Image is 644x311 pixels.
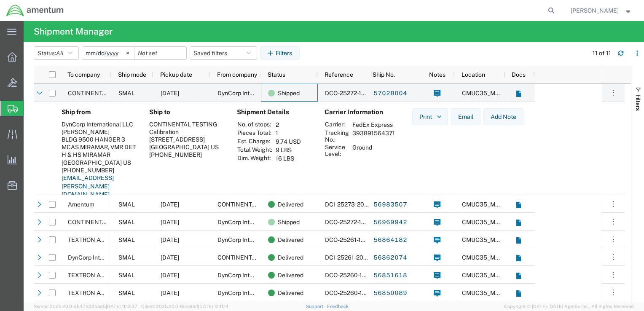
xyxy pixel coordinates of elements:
div: [GEOGRAPHIC_DATA] US [149,143,223,151]
h4: Shipment Manager [34,21,113,42]
span: 09/29/2025 [161,219,179,225]
span: 09/17/2025 [161,290,179,296]
span: 09/18/2025 [161,254,179,261]
a: 56850089 [373,287,408,300]
input: Not set [134,47,186,59]
span: SMAL [118,219,135,225]
span: DCO-25260-168310 [325,272,380,279]
span: DynCorp International LLC [217,90,289,97]
span: Server: 2025.20.0-db47332bad5 [34,304,137,309]
span: TEXTRON AVIATION INC [68,236,135,243]
button: Print [412,108,448,125]
span: Copyright © [DATE]-[DATE] Agistix Inc., All Rights Reserved [504,303,634,310]
div: 11 of 11 [593,49,611,58]
a: 57028004 [373,87,408,100]
div: BLDG 9500 HANGER 3 [62,136,136,143]
img: dropdown [435,113,443,121]
a: [EMAIL_ADDRESS][PERSON_NAME][DOMAIN_NAME] [62,174,114,198]
th: Total Weight: [237,146,273,154]
div: MCAS MIRAMAR, VMR DET H & HS MIRAMAR [62,143,136,158]
span: DynCorp International LLC [217,219,289,225]
span: SMAL [118,272,135,279]
th: No. of stops: [237,121,273,129]
span: Location [462,71,485,78]
span: DCO-25272-168849 [325,219,380,225]
span: [DATE] 11:13:37 [106,304,137,309]
span: Notes [429,71,445,78]
span: Shipped [278,213,300,231]
th: Carrier: [325,121,349,129]
td: FedEx Express [349,121,398,129]
span: Reference [325,71,353,78]
span: 10/03/2025 [161,90,179,97]
td: 9 LBS [273,146,304,154]
span: CMUC35_M005 MCAS MIRAMAR, CA [462,201,617,208]
span: All [56,50,64,56]
span: Filters [635,94,641,111]
span: Client: 2025.20.0-8c6e0cf [141,304,228,309]
span: DCO-25272-168849 [325,90,380,97]
a: 56969942 [373,216,408,229]
span: TEXTRON AVIATION [68,290,123,296]
span: DCO-25260-168302 [325,290,381,296]
span: Ship No. [373,71,395,78]
a: 56864182 [373,233,408,247]
span: From company [217,71,257,78]
th: Dim. Weight: [237,154,273,163]
td: 9.74 USD [273,137,304,146]
td: 16 LBS [273,154,304,163]
th: Service Level: [325,143,349,158]
span: CONTINENTAL TESTING [217,254,285,261]
span: CMUC35_M005 MCAS MIRAMAR, CA [462,254,617,261]
span: DynCorp International LLC [217,290,289,296]
button: Email [451,108,480,125]
span: Ben Nguyen [571,6,619,15]
span: Pickup date [160,71,192,78]
span: SMAL [118,90,135,97]
div: [GEOGRAPHIC_DATA] US [62,159,136,166]
span: CONTINENTAL TESTING [68,219,136,225]
div: CONTINENTAL TESTING [149,121,223,128]
span: [DATE] 12:11:14 [198,304,228,309]
div: [PERSON_NAME] [62,128,136,136]
span: CMUC35_M005 MCAS MIRAMAR, CA [462,272,617,279]
a: 56983507 [373,198,408,212]
button: Saved filters [190,46,257,60]
span: Delivered [278,284,303,302]
h4: Carrier Information [325,108,392,116]
button: Filters [260,46,300,60]
span: SMAL [118,236,135,243]
span: CONTINENTAL TESTING [68,90,136,97]
h4: Ship to [149,108,223,116]
div: [STREET_ADDRESS] [149,136,223,143]
span: Shipped [278,84,300,102]
h4: Shipment Details [237,108,311,116]
a: Support [306,304,327,309]
div: DynCorp International LLC [62,121,136,128]
span: DynCorp International LLC [217,236,289,243]
span: Delivered [278,231,303,249]
span: To company [67,71,100,78]
span: CMUC35_M005 MCAS MIRAMAR, CA [462,90,617,97]
th: Pieces Total: [237,129,273,137]
span: DCO-25261-168373 [325,236,379,243]
span: Ship mode [118,71,146,78]
span: Status [268,71,285,78]
span: 09/18/2025 [161,236,179,243]
span: CMUC35_M005 MCAS MIRAMAR, CA [462,290,617,296]
span: SMAL [118,290,135,296]
span: CMUC35_M005 MCAS MIRAMAR, CA [462,236,617,243]
span: DynCorp International LLC [68,254,140,261]
span: TEXTRON AVIATION [68,272,123,279]
td: 1 [273,129,304,137]
button: Status:All [34,46,79,60]
th: Est. Charge: [237,137,273,146]
div: Calibration [149,128,223,136]
input: Not set [82,47,134,59]
span: 09/17/2025 [161,272,179,279]
button: Add Note [483,108,523,125]
span: Amentum [68,201,94,208]
span: 09/30/2025 [161,201,179,208]
td: 2 [273,121,304,129]
span: Delivered [278,249,303,266]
